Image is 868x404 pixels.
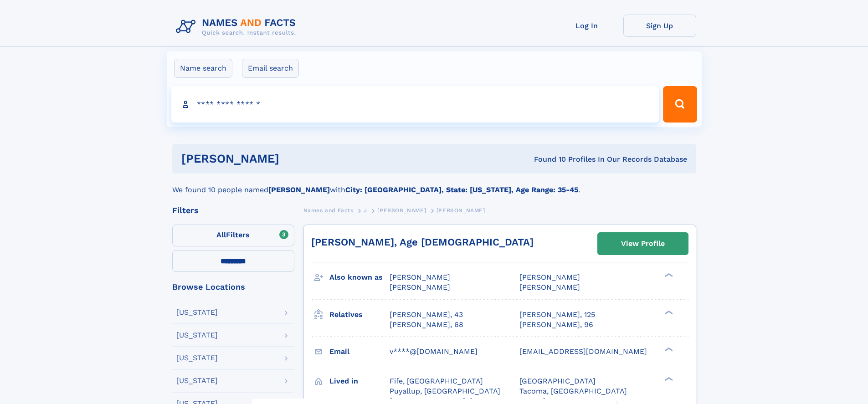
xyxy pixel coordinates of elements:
[519,387,627,395] span: Tacoma, [GEOGRAPHIC_DATA]
[621,233,665,254] div: View Profile
[303,205,354,216] a: Names and Facts
[172,283,294,291] div: Browse Locations
[519,283,580,291] span: [PERSON_NAME]
[329,307,390,322] h3: Relatives
[176,377,218,384] div: [US_STATE]
[311,236,534,248] a: [PERSON_NAME], Age [DEMOGRAPHIC_DATA]
[176,332,218,339] div: [US_STATE]
[663,272,673,278] div: ❯
[519,347,647,356] span: [EMAIL_ADDRESS][DOMAIN_NAME]
[550,15,623,37] a: Log In
[345,185,578,194] b: City: [GEOGRAPHIC_DATA], State: [US_STATE], Age Range: 35-45
[329,344,390,359] h3: Email
[174,59,232,78] label: Name search
[390,310,463,320] a: [PERSON_NAME], 43
[172,15,303,39] img: Logo Names and Facts
[390,283,450,291] span: [PERSON_NAME]
[377,207,426,214] span: [PERSON_NAME]
[329,373,390,389] h3: Lived in
[390,377,483,385] span: Fife, [GEOGRAPHIC_DATA]
[172,174,696,195] div: We found 10 people named with .
[519,320,593,330] a: [PERSON_NAME], 96
[663,86,697,123] button: Search Button
[519,310,595,320] a: [PERSON_NAME], 125
[242,59,299,78] label: Email search
[390,273,450,281] span: [PERSON_NAME]
[519,273,580,281] span: [PERSON_NAME]
[364,205,367,216] a: J
[663,346,673,352] div: ❯
[519,377,596,385] span: [GEOGRAPHIC_DATA]
[364,207,367,214] span: J
[172,225,294,246] label: Filters
[329,270,390,285] h3: Also known as
[663,309,673,315] div: ❯
[171,86,659,123] input: search input
[268,185,330,194] b: [PERSON_NAME]
[172,206,294,215] div: Filters
[390,320,463,330] a: [PERSON_NAME], 68
[216,230,226,239] span: All
[181,153,407,164] h1: [PERSON_NAME]
[176,354,218,362] div: [US_STATE]
[390,387,500,395] span: Puyallup, [GEOGRAPHIC_DATA]
[377,205,426,216] a: [PERSON_NAME]
[176,309,218,316] div: [US_STATE]
[663,376,673,382] div: ❯
[623,15,696,37] a: Sign Up
[437,207,485,214] span: [PERSON_NAME]
[598,233,688,255] a: View Profile
[406,154,687,164] div: Found 10 Profiles In Our Records Database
